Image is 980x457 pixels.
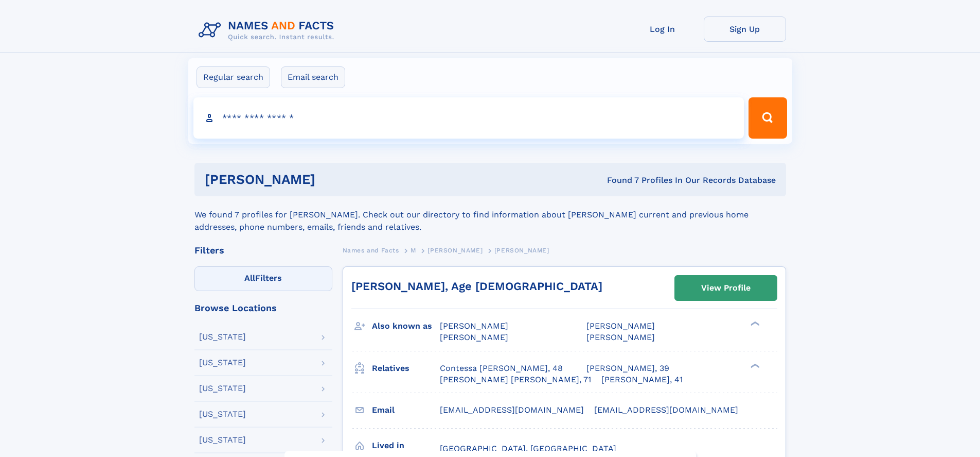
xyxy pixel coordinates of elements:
[586,321,655,331] span: [PERSON_NAME]
[199,384,246,393] div: [US_STATE]
[440,321,508,331] span: [PERSON_NAME]
[461,175,776,186] div: Found 7 Profiles In Our Records Database
[194,196,786,233] div: We found 7 profiles for [PERSON_NAME]. Check out our directory to find information about [PERSON_...
[594,405,738,415] span: [EMAIL_ADDRESS][DOMAIN_NAME]
[194,303,332,313] div: Browse Locations
[194,266,332,291] label: Filters
[701,276,751,300] div: View Profile
[372,437,440,454] h3: Lived in
[704,16,786,42] a: Sign Up
[601,374,683,385] a: [PERSON_NAME], 41
[748,320,760,327] div: ❯
[343,244,399,257] a: Names and Facts
[440,332,508,342] span: [PERSON_NAME]
[281,66,345,88] label: Email search
[440,444,616,453] span: [GEOGRAPHIC_DATA], [GEOGRAPHIC_DATA]
[440,405,584,415] span: [EMAIL_ADDRESS][DOMAIN_NAME]
[586,363,669,374] a: [PERSON_NAME], 39
[748,362,760,369] div: ❯
[427,247,483,254] span: [PERSON_NAME]
[749,97,787,139] button: Search Button
[372,360,440,377] h3: Relatives
[586,332,655,342] span: [PERSON_NAME]
[621,16,704,42] a: Log In
[440,363,563,374] a: Contessa [PERSON_NAME], 48
[194,16,343,44] img: Logo Names and Facts
[411,244,416,257] a: M
[193,97,744,139] input: search input
[244,273,255,283] span: All
[494,247,549,254] span: [PERSON_NAME]
[199,436,246,444] div: [US_STATE]
[194,246,332,255] div: Filters
[199,333,246,341] div: [US_STATE]
[351,280,602,293] a: [PERSON_NAME], Age [DEMOGRAPHIC_DATA]
[199,410,246,418] div: [US_STATE]
[372,401,440,419] h3: Email
[197,66,270,88] label: Regular search
[440,374,591,385] a: [PERSON_NAME] [PERSON_NAME], 71
[411,247,416,254] span: M
[372,317,440,335] h3: Also known as
[675,276,777,300] a: View Profile
[205,173,461,186] h1: [PERSON_NAME]
[199,359,246,367] div: [US_STATE]
[427,244,483,257] a: [PERSON_NAME]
